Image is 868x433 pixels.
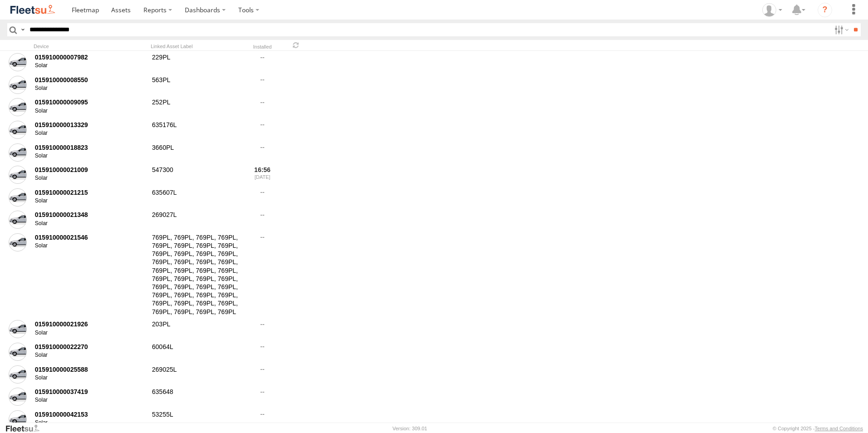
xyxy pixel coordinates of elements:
div: 015910000022270 [35,343,146,351]
div: Solar [35,130,146,137]
div: Solar [35,330,146,337]
div: Solar [35,352,146,359]
img: fleetsu-logo-horizontal.svg [9,4,56,16]
div: Solar [35,153,146,160]
div: Solar [35,397,146,404]
div: 3660PL [151,142,242,163]
div: 16:56 [DATE] [245,164,280,185]
div: 769PL, 769PL, 769PL, 769PL, 769PL, 769PL, 769PL, 769PL, 769PL, 769PL, 769PL, 769PL, 769PL, 769PL,... [151,232,242,317]
div: 547300 [151,164,242,185]
div: 203PL [151,319,242,340]
div: 015910000008550 [35,76,146,84]
span: Refresh [291,41,301,49]
label: Search Filter Options [831,23,850,36]
div: Linked Asset Label [151,43,242,49]
div: 53255L [151,409,242,430]
div: 015910000007982 [35,53,146,61]
div: 015910000018823 [35,143,146,152]
div: 269027L [151,210,242,231]
div: 015910000021215 [35,188,146,197]
div: Solar [35,175,146,182]
div: Solar [35,197,146,205]
div: 015910000021348 [35,211,146,219]
div: 015910000009095 [35,98,146,106]
a: Terms and Conditions [815,426,863,431]
div: 015910000021009 [35,166,146,174]
div: Solar [35,85,146,92]
div: 015910000042153 [35,410,146,418]
a: Visit our Website [5,424,47,433]
div: 252PL [151,97,242,118]
div: Solar [35,374,146,382]
div: Solar [35,242,146,250]
div: 015910000021926 [35,320,146,328]
div: © Copyright 2025 - [773,426,863,431]
i: ? [818,3,832,17]
div: 60064L [151,341,242,362]
div: Solar [35,220,146,227]
div: 635176L [151,119,242,140]
label: Search Query [19,23,26,36]
div: 015910000025588 [35,365,146,374]
div: Installed [245,45,280,49]
div: 635607L [151,187,242,208]
div: 635648 [151,386,242,407]
div: 015910000013329 [35,121,146,129]
div: Solar [35,419,146,427]
div: Taylor Hager [759,3,785,17]
div: 015910000037419 [35,388,146,396]
div: 563PL [151,74,242,95]
div: Version: 309.01 [393,426,427,431]
div: 015910000021546 [35,233,146,241]
div: Device [34,43,147,49]
div: 269025L [151,364,242,385]
div: 229PL [151,52,242,73]
div: Solar [35,62,146,69]
div: Solar [35,108,146,115]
